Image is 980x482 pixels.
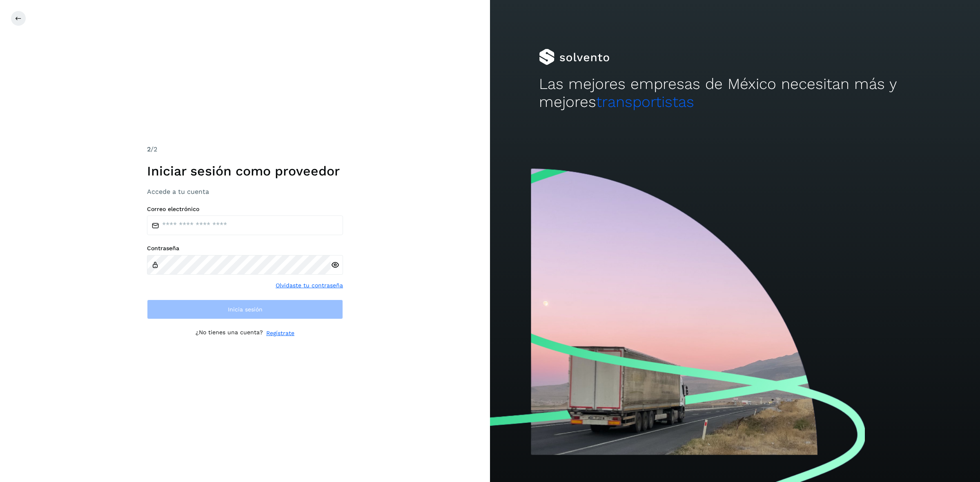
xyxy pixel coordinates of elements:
[147,145,151,153] span: 2
[228,307,263,312] span: Inicia sesión
[539,75,931,111] h2: Las mejores empresas de México necesitan más y mejores
[196,329,263,338] p: ¿No tienes una cuenta?
[147,300,343,319] button: Inicia sesión
[147,206,343,213] label: Correo electrónico
[147,188,343,195] h3: Accede a tu cuenta
[147,144,343,154] div: /2
[147,163,343,179] h1: Iniciar sesión como proveedor
[147,245,343,252] label: Contraseña
[596,93,694,111] span: transportistas
[276,281,343,290] a: Olvidaste tu contraseña
[266,329,294,338] a: Regístrate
